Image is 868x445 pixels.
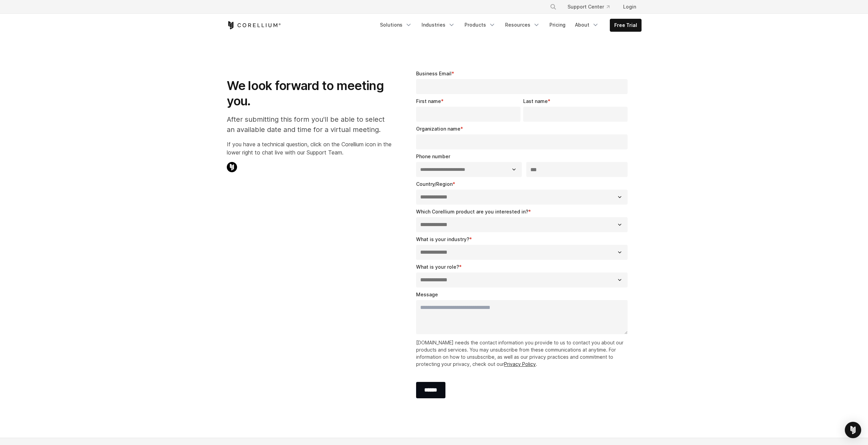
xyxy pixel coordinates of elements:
span: Country/Region [416,181,453,187]
span: First name [416,98,441,104]
span: What is your role? [416,264,459,270]
a: Free Trial [610,19,641,31]
a: Support Center [562,1,615,13]
p: If you have a technical question, click on the Corellium icon in the lower right to chat live wit... [227,140,392,157]
div: Open Intercom Messenger [845,422,861,438]
a: Corellium Home [227,21,281,29]
a: About [571,19,603,31]
a: Login [618,1,642,13]
span: Message [416,292,438,297]
p: After submitting this form you'll be able to select an available date and time for a virtual meet... [227,114,392,135]
span: Which Corellium product are you interested in? [416,209,528,214]
img: Corellium Chat Icon [227,162,237,172]
div: Navigation Menu [376,19,642,32]
a: Privacy Policy [504,361,536,367]
a: Industries [417,19,459,31]
h1: We look forward to meeting you. [227,78,392,109]
div: Navigation Menu [542,1,642,13]
span: What is your industry? [416,236,469,242]
span: Phone number [416,153,450,159]
button: Search [547,1,559,13]
p: [DOMAIN_NAME] needs the contact information you provide to us to contact you about our products a... [416,339,631,368]
a: Pricing [545,19,570,31]
span: Organization name [416,126,460,132]
a: Resources [501,19,544,31]
a: Solutions [376,19,416,31]
a: Products [460,19,500,31]
span: Business Email [416,71,452,76]
span: Last name [523,98,548,104]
